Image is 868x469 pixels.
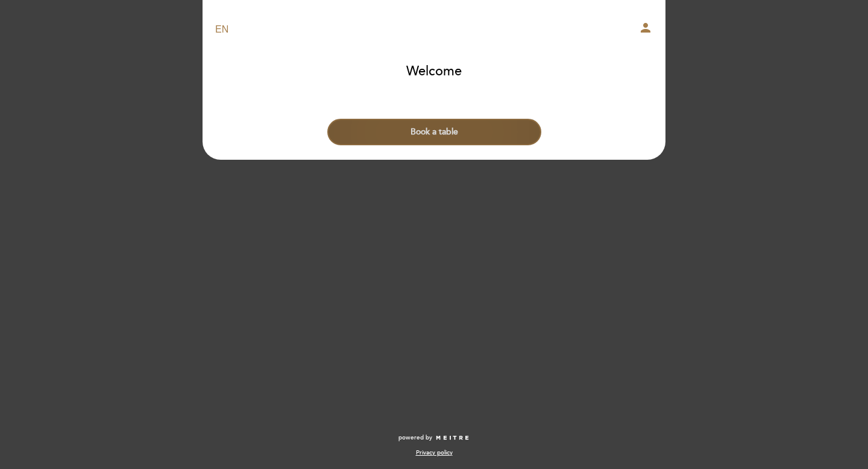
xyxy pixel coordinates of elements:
[638,20,653,39] button: person
[406,65,462,79] h1: Welcome
[416,449,453,457] a: Privacy policy
[638,20,653,35] i: person
[327,119,541,145] button: Book a table
[398,433,432,442] span: powered by
[359,13,509,46] a: [PERSON_NAME]
[435,435,470,441] img: MEITRE
[398,433,470,442] a: powered by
